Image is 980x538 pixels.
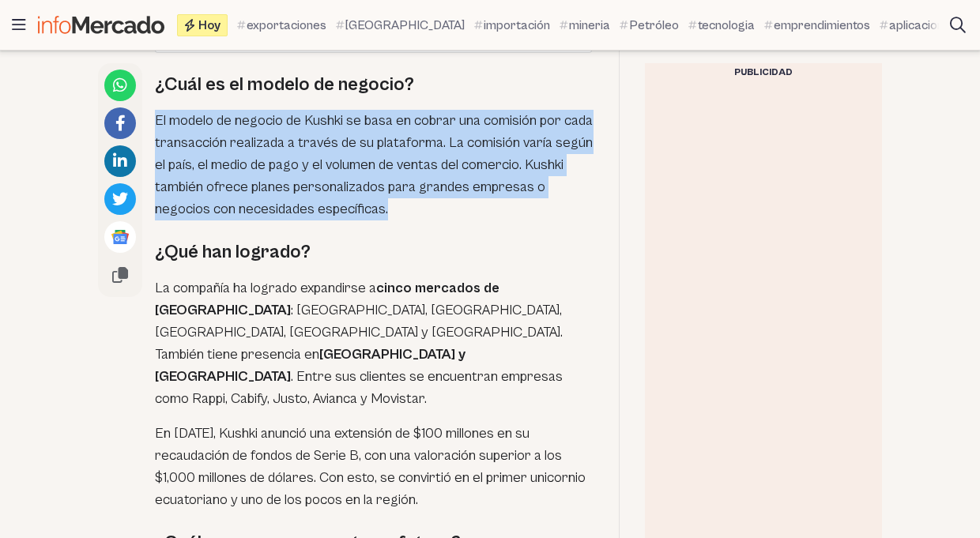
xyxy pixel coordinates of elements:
[237,16,326,35] a: exportaciones
[336,16,465,35] a: [GEOGRAPHIC_DATA]
[620,16,679,35] a: Petróleo
[38,16,164,34] img: Infomercado Ecuador logo
[889,16,957,35] span: aplicaciones
[155,346,465,385] strong: [GEOGRAPHIC_DATA] y [GEOGRAPHIC_DATA]
[155,277,594,410] p: La compañía ha logrado expandirse a : [GEOGRAPHIC_DATA], [GEOGRAPHIC_DATA], [GEOGRAPHIC_DATA], [G...
[629,16,679,35] span: Petróleo
[774,16,870,35] span: emprendimientos
[474,16,550,35] a: importación
[247,16,326,35] span: exportaciones
[569,16,610,35] span: mineria
[880,16,957,35] a: aplicaciones
[688,16,755,35] a: tecnologia
[484,16,550,35] span: importación
[198,19,220,32] span: Hoy
[155,423,594,511] p: En [DATE], Kushki anunció una extensión de $100 millones en su recaudación de fondos de Serie B, ...
[111,228,130,246] img: Google News logo
[155,110,594,220] p: El modelo de negocio de Kushki se basa en cobrar una comisión por cada transacción realizada a tr...
[645,63,882,82] div: Publicidad
[764,16,870,35] a: emprendimientos
[698,16,755,35] span: tecnologia
[345,16,465,35] span: [GEOGRAPHIC_DATA]
[155,72,594,97] h2: ¿Cuál es el modelo de negocio?
[560,16,610,35] a: mineria
[155,280,499,318] strong: cinco mercados de [GEOGRAPHIC_DATA]
[155,239,594,265] h2: ¿Qué han logrado?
